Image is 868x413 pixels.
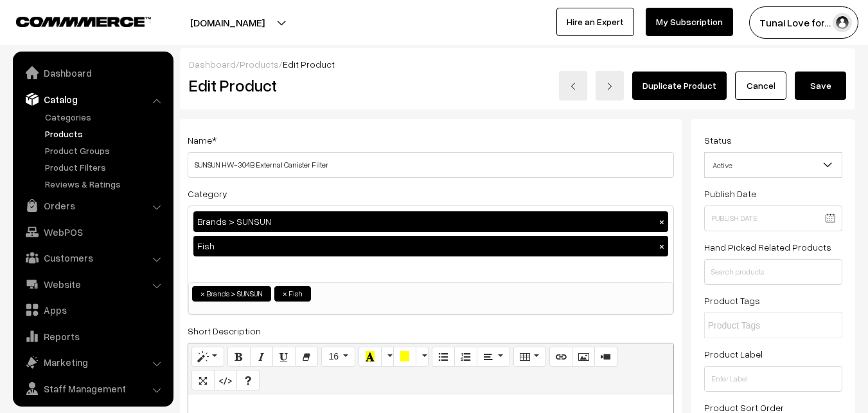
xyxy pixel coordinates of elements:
[704,366,842,392] input: Enter Label
[189,75,452,95] h2: Edit Product
[572,347,595,367] button: Picture
[191,347,224,367] button: Style
[16,351,169,374] a: Marketing
[381,347,394,367] button: More Color
[188,133,217,147] label: Name
[477,347,509,367] button: Paragraph
[193,236,668,256] div: Fish
[16,220,169,244] a: WebPOS
[735,72,786,100] a: Cancel
[189,59,236,70] a: Dashboard
[16,61,169,84] a: Dashboard
[250,347,273,367] button: Italic (CTRL+I)
[704,187,756,200] label: Publish Date
[556,8,634,36] a: Hire an Expert
[705,154,842,177] span: Active
[749,6,858,39] button: Tunai Love for…
[393,347,416,367] button: Background Color
[359,347,382,367] button: Recent Color
[632,72,727,100] a: Duplicate Product
[42,144,169,157] a: Product Groups
[240,59,279,70] a: Products
[513,347,546,367] button: Table
[795,72,846,100] button: Save
[236,370,260,390] button: Help
[193,211,668,232] div: Brands > SUNSUN
[704,206,842,231] input: Publish Date
[191,370,215,390] button: Full Screen
[188,152,674,178] input: Name
[569,82,577,90] img: left-arrow.png
[416,347,429,367] button: More Color
[704,259,842,285] input: Search products
[321,347,355,367] button: Font Size
[704,347,763,361] label: Product Label
[328,351,339,361] span: 16
[145,6,310,39] button: [DOMAIN_NAME]
[16,88,169,111] a: Catalog
[295,347,318,367] button: Remove Font Style (CTRL+\)
[656,240,668,252] button: ×
[188,187,227,200] label: Category
[432,347,455,367] button: Unordered list (CTRL+SHIFT+NUM7)
[606,82,614,90] img: right-arrow.png
[274,286,311,302] li: Fish
[42,110,169,124] a: Categories
[272,347,296,367] button: Underline (CTRL+U)
[227,347,251,367] button: Bold (CTRL+B)
[16,246,169,269] a: Customers
[16,17,151,26] img: COMMMERCE
[283,59,335,70] span: Edit Product
[16,273,169,296] a: Website
[454,347,477,367] button: Ordered list (CTRL+SHIFT+NUM8)
[549,347,572,367] button: Link (CTRL+K)
[16,298,169,322] a: Apps
[833,13,852,32] img: user
[189,57,846,71] div: / /
[704,152,842,178] span: Active
[192,286,271,302] li: Brands > SUNSUN
[594,347,617,367] button: Video
[42,160,169,174] a: Product Filters
[16,13,128,28] a: COMMMERCE
[188,324,261,338] label: Short Description
[42,127,169,140] a: Products
[16,325,169,348] a: Reports
[704,133,732,147] label: Status
[214,370,237,390] button: Code View
[200,288,205,300] span: ×
[704,240,831,254] label: Hand Picked Related Products
[16,194,169,217] a: Orders
[42,177,169,191] a: Reviews & Ratings
[16,377,169,400] a: Staff Management
[656,216,668,227] button: ×
[708,319,820,332] input: Product Tags
[646,8,733,36] a: My Subscription
[704,294,760,307] label: Product Tags
[283,288,287,300] span: ×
